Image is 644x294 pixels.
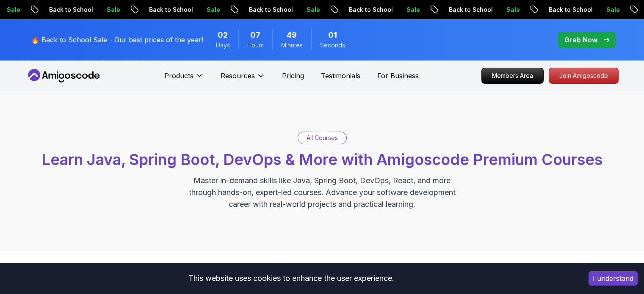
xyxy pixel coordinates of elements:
[287,29,297,41] span: 49 Minutes
[549,68,619,84] a: Join Amigoscode
[526,5,583,14] p: Back to School
[84,5,111,14] p: Sale
[564,35,597,45] p: Grab Now
[549,68,618,83] p: Join Amigoscode
[126,5,184,14] p: Back to School
[326,5,384,14] p: Back to School
[481,68,544,84] a: Members Area
[247,41,264,49] span: Hours
[250,29,260,41] span: 7 Hours
[426,5,484,14] p: Back to School
[164,71,204,88] button: Products
[41,150,603,169] span: Learn Java, Spring Boot, DevOps & More with Amigoscode Premium Courses
[307,134,338,142] p: All Courses
[6,269,576,288] div: This website uses cookies to enhance the user experience.
[320,41,345,49] span: Seconds
[31,35,203,45] p: 🔥 Back to School Sale - Our best prices of the year!
[484,5,511,14] p: Sale
[26,5,84,14] p: Back to School
[589,271,638,286] button: Accept cookies
[328,29,337,41] span: 1 Seconds
[482,68,543,83] p: Members Area
[281,41,303,49] span: Minutes
[221,71,265,88] button: Resources
[164,71,193,81] p: Products
[384,5,411,14] p: Sale
[321,71,360,81] a: Testimonials
[221,71,255,81] p: Resources
[583,5,611,14] p: Sale
[282,71,304,81] a: Pricing
[218,29,228,41] span: 2 Days
[216,41,230,49] span: Days
[184,5,211,14] p: Sale
[226,5,284,14] p: Back to School
[284,5,311,14] p: Sale
[180,175,464,210] p: Master in-demand skills like Java, Spring Boot, DevOps, React, and more through hands-on, expert-...
[377,71,419,81] a: For Business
